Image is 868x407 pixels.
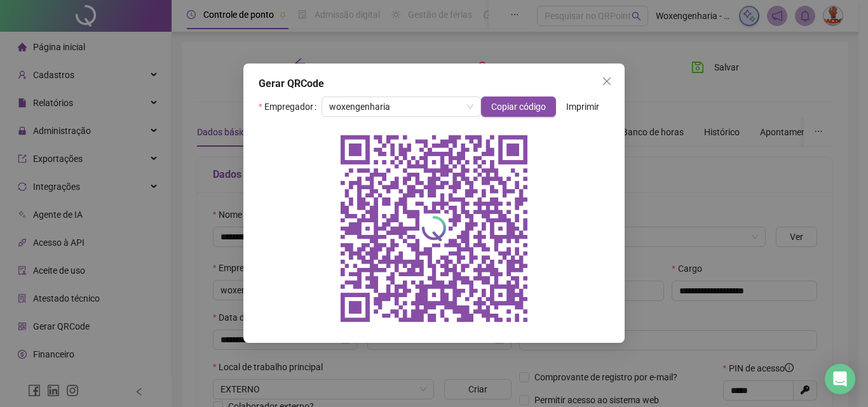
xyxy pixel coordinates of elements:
[597,71,617,91] button: Close
[332,127,536,330] img: qrcode do empregador
[329,97,473,116] span: woxengenharia
[491,100,546,114] span: Copiar código
[566,100,599,114] span: Imprimir
[825,364,855,394] div: Open Intercom Messenger
[259,76,609,91] div: Gerar QRCode
[259,97,322,117] label: Empregador
[556,97,609,117] button: Imprimir
[602,76,612,86] span: close
[481,97,556,117] button: Copiar código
